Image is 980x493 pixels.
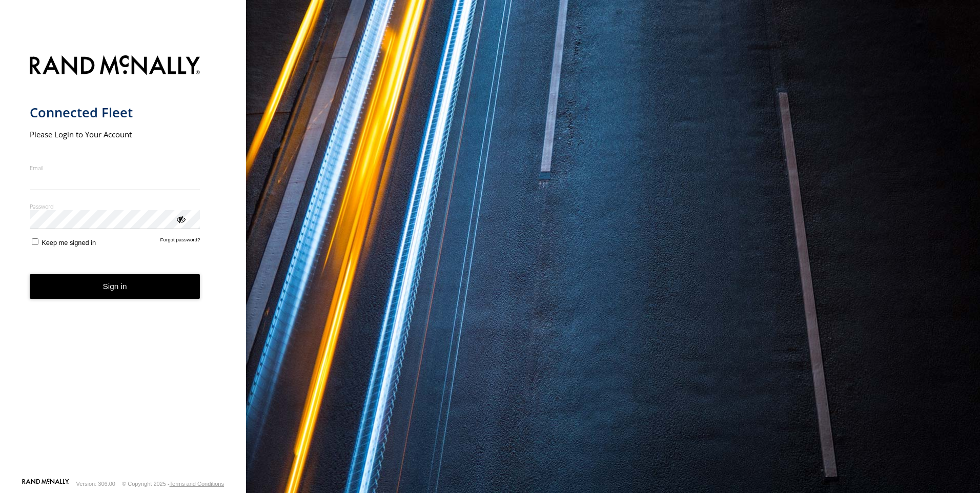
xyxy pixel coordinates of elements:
[30,104,200,121] h1: Connected Fleet
[30,274,200,299] button: Sign in
[170,481,224,487] a: Terms and Conditions
[30,202,200,210] label: Password
[160,237,200,246] a: Forgot password?
[22,479,69,489] a: Visit our Website
[30,53,200,79] img: Rand McNally
[76,481,115,487] div: Version: 306.00
[30,164,200,172] label: Email
[30,129,200,139] h2: Please Login to Your Account
[32,238,38,245] input: Keep me signed in
[175,214,186,224] div: ViewPassword
[42,239,96,246] span: Keep me signed in
[122,481,224,487] div: © Copyright 2025 -
[30,49,217,478] form: main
